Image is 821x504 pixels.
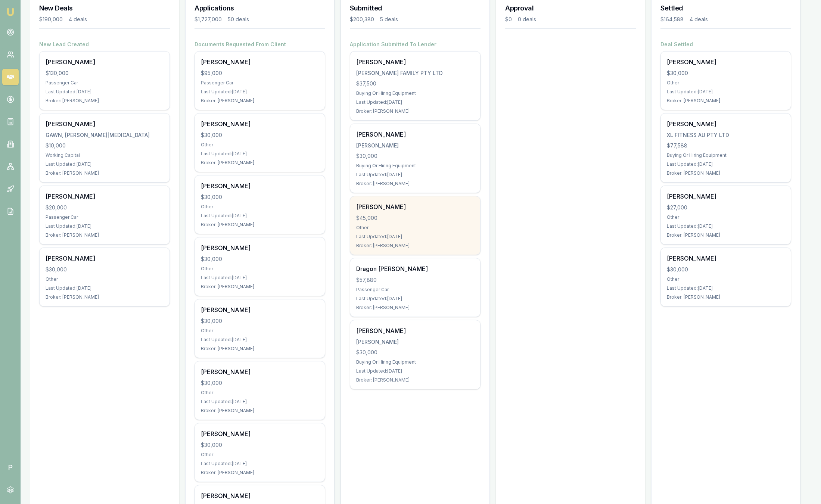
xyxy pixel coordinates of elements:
div: Broker: [PERSON_NAME] [667,294,785,300]
h4: New Lead Created [39,41,170,48]
div: Broker: [PERSON_NAME] [201,222,319,228]
div: $95,000 [201,69,319,77]
div: [PERSON_NAME] [667,119,785,128]
div: $20,000 [46,204,164,211]
h4: Application Submitted To Lender [350,41,481,48]
div: [PERSON_NAME] [356,130,474,139]
div: Last Updated: [DATE] [201,89,319,95]
div: Last Updated: [DATE] [201,337,319,343]
div: [PERSON_NAME] FAMILY PTY LTD [356,69,474,77]
div: 4 deals [69,16,87,23]
div: [PERSON_NAME] [201,491,319,500]
div: $30,000 [356,349,474,356]
div: $57,880 [356,276,474,284]
div: Last Updated: [DATE] [46,161,164,167]
div: Broker: [PERSON_NAME] [201,98,319,104]
div: Broker: [PERSON_NAME] [356,181,474,187]
div: Other [667,214,785,220]
div: [PERSON_NAME] [201,429,319,438]
div: [PERSON_NAME] [667,192,785,201]
div: Last Updated: [DATE] [46,89,164,95]
div: Passenger Car [201,80,319,86]
div: Last Updated: [DATE] [201,213,319,219]
div: Passenger Car [356,287,474,293]
div: $77,588 [667,142,785,149]
div: Buying Or Hiring Equipment [667,152,785,158]
div: [PERSON_NAME] [46,192,164,201]
div: $130,000 [46,69,164,77]
div: $30,000 [46,266,164,273]
div: Passenger Car [46,214,164,220]
h4: Deal Settled [660,41,791,48]
div: $30,000 [201,193,319,201]
div: $30,000 [356,152,474,160]
div: Last Updated: [DATE] [356,296,474,302]
div: Last Updated: [DATE] [46,223,164,229]
div: [PERSON_NAME] [356,338,474,346]
div: Broker: [PERSON_NAME] [356,243,474,249]
div: Broker: [PERSON_NAME] [356,377,474,383]
div: XL FITNESS AU PTY LTD [667,131,785,139]
div: 50 deals [228,16,249,23]
div: Other [201,390,319,396]
span: P [2,459,19,476]
div: [PERSON_NAME] [667,57,785,66]
div: Last Updated: [DATE] [201,275,319,281]
h3: Settled [660,3,791,13]
div: Other [46,276,164,282]
div: $30,000 [201,131,319,139]
div: Other [201,328,319,334]
div: [PERSON_NAME] [201,57,319,66]
h3: Submitted [350,3,481,13]
div: [PERSON_NAME] [356,202,474,211]
div: Last Updated: [DATE] [667,161,785,167]
div: $0 [505,16,512,23]
div: Broker: [PERSON_NAME] [46,170,164,176]
h3: Applications [195,3,325,13]
div: Broker: [PERSON_NAME] [356,108,474,114]
div: $37,500 [356,80,474,87]
div: [PERSON_NAME] [356,57,474,66]
div: Last Updated: [DATE] [201,461,319,467]
div: $30,000 [667,69,785,77]
div: $30,000 [201,441,319,449]
div: Last Updated: [DATE] [201,399,319,405]
div: Broker: [PERSON_NAME] [667,232,785,238]
div: Other [201,452,319,458]
div: $27,000 [667,204,785,211]
div: Last Updated: [DATE] [667,223,785,229]
div: Dragon [PERSON_NAME] [356,264,474,273]
div: Other [201,142,319,148]
div: $30,000 [201,255,319,263]
div: Buying Or Hiring Equipment [356,359,474,365]
div: Broker: [PERSON_NAME] [201,284,319,290]
div: Broker: [PERSON_NAME] [46,232,164,238]
div: Last Updated: [DATE] [356,368,474,374]
div: [PERSON_NAME] [201,119,319,128]
div: $164,588 [660,16,684,23]
div: Buying Or Hiring Equipment [356,90,474,96]
div: Last Updated: [DATE] [356,234,474,240]
img: emu-icon-u.png [6,7,15,16]
div: Working Capital [46,152,164,158]
div: 0 deals [518,16,536,23]
div: Other [356,225,474,231]
div: Broker: [PERSON_NAME] [667,98,785,104]
div: Buying Or Hiring Equipment [356,163,474,169]
div: Broker: [PERSON_NAME] [46,98,164,104]
div: $45,000 [356,214,474,222]
div: $30,000 [201,379,319,387]
div: Other [201,266,319,272]
div: $30,000 [667,266,785,273]
div: Last Updated: [DATE] [667,285,785,291]
div: $200,380 [350,16,374,23]
div: [PERSON_NAME] [356,326,474,335]
div: GAWN, [PERSON_NAME][MEDICAL_DATA] [46,131,164,139]
div: [PERSON_NAME] [201,243,319,252]
div: [PERSON_NAME] [356,142,474,149]
div: Last Updated: [DATE] [667,89,785,95]
div: [PERSON_NAME] [46,119,164,128]
div: Other [201,204,319,210]
div: Other [667,276,785,282]
div: [PERSON_NAME] [201,367,319,376]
